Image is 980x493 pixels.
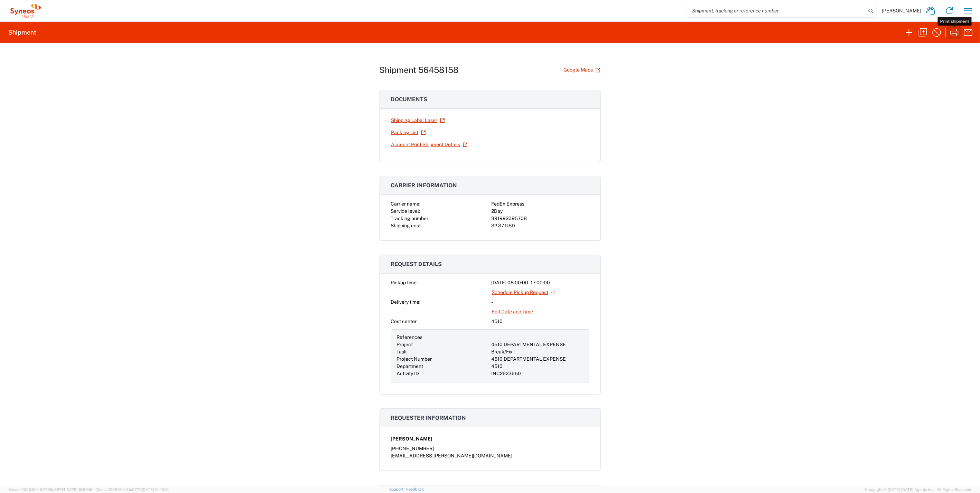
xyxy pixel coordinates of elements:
[391,261,442,267] span: Request details
[492,200,589,208] div: FedEx Express
[492,306,534,318] a: Edit Date and Time
[391,445,589,452] div: [PHONE_NUMBER]
[391,201,421,207] span: Carrier name:
[407,487,424,491] a: Feedback
[8,28,36,37] h2: Shipment
[492,208,589,215] div: 2Day
[391,126,426,139] a: Packing List
[391,299,421,305] span: Delivery time:
[391,452,589,459] div: [EMAIL_ADDRESS][PERSON_NAME][DOMAIN_NAME]
[397,370,489,377] div: Activity ID
[391,216,430,221] span: Tracking number:
[397,334,423,340] span: References
[492,222,589,229] div: 32.37 USD
[391,435,433,443] span: [PERSON_NAME]
[380,65,459,75] h1: Shipment 56458158
[8,487,92,492] span: Server: 2025.16.0-82789e55714
[865,486,972,493] span: Copyright © [DATE]-[DATE] Agistix Inc., All Rights Reserved
[391,223,421,228] span: Shipping cost
[397,363,489,370] div: Department
[391,208,420,214] span: Service level:
[391,319,417,324] span: Cost center
[492,279,589,286] div: [DATE] 08:00:00 - 17:00:00
[492,348,584,355] div: Break/Fix
[492,298,589,306] div: -
[563,64,601,76] a: Google Maps
[389,487,407,491] a: Support
[142,487,169,492] span: [DATE] 10:40:19
[492,363,584,370] div: 4510
[492,215,589,222] div: 391992095708
[492,341,584,348] div: 4510 DEPARTMENTAL EXPENSE
[391,96,428,103] span: Documents
[95,487,169,492] span: Client: 2025.16.0-8fc0770
[882,8,922,14] span: [PERSON_NAME]
[492,286,556,298] a: Schedule Pickup Request
[391,139,468,151] a: Account Print Shipment Details
[492,318,589,325] div: 4510
[397,341,489,348] div: Project
[397,348,489,355] div: Task
[492,370,584,377] div: INC2623650
[391,415,466,421] span: Requester information
[397,355,489,363] div: Project Number
[391,182,457,189] span: Carrier information
[687,4,866,17] input: Shipment, tracking or reference number
[65,487,92,492] span: [DATE] 10:56:16
[492,355,584,363] div: 4510 DEPARTMENTAL EXPENSE
[391,280,418,285] span: Pickup time:
[391,114,445,126] a: Shipping Label Laser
